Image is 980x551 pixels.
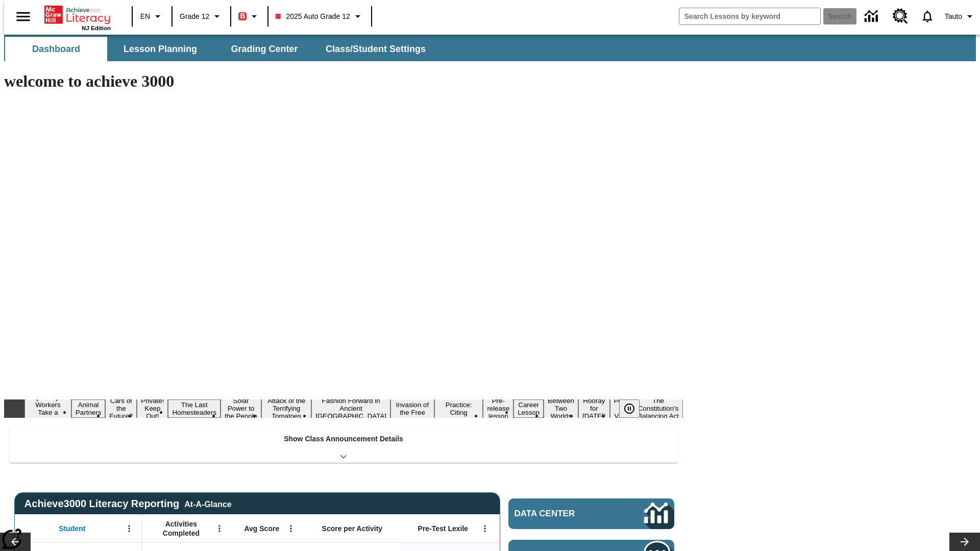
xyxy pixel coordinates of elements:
span: Dashboard [32,43,80,55]
button: Class/Student Settings [317,37,434,61]
button: Boost Class color is red. Change class color [234,7,264,26]
span: B [240,10,245,22]
button: Slide 4 Private! Keep Out! [137,395,168,421]
div: Show Class Announcement Details [9,428,678,463]
button: Grading Center [213,37,315,61]
span: Student [59,524,85,533]
span: Pre-Test Lexile [418,524,469,533]
button: Language: EN, Select a language [136,7,168,26]
button: Slide 5 The Last Homesteaders [168,399,220,418]
button: Lesson Planning [109,37,211,61]
button: Pause [619,399,640,418]
button: Open Menu [283,521,299,536]
div: At-A-Glance [184,498,231,509]
button: Open side menu [8,2,38,32]
button: Slide 6 Solar Power to the People [220,395,261,421]
button: Lesson carousel, Next [949,533,980,551]
button: Slide 11 Pre-release lesson [483,395,513,421]
div: SubNavbar [4,35,976,61]
button: Profile/Settings [941,7,980,26]
button: Open Menu [212,521,227,536]
button: Slide 10 Mixed Practice: Citing Evidence [434,392,483,425]
div: Pause [619,399,650,418]
button: Slide 12 Career Lesson [513,399,544,418]
input: search field [679,8,820,24]
h1: welcome to achieve 3000 [4,72,683,91]
button: Slide 8 Fashion Forward in Ancient Rome [311,395,390,421]
span: Activities Completed [148,519,215,538]
span: Grading Center [231,43,298,55]
button: Grade: Grade 12, Select a grade [176,7,227,26]
button: Slide 1 Labor Day: Workers Take a Stand [24,392,71,425]
div: SubNavbar [4,37,435,61]
button: Slide 2 Animal Partners [71,399,105,418]
span: Score per Activity [322,524,383,533]
button: Slide 13 Between Two Worlds [544,395,578,421]
button: Slide 16 The Constitution's Balancing Act [633,395,683,421]
span: NJ Edition [82,25,111,31]
span: Lesson Planning [124,43,197,55]
span: EN [140,11,150,22]
span: Tauto [945,11,962,22]
button: Slide 7 Attack of the Terrifying Tomatoes [261,395,311,421]
button: Slide 3 Cars of the Future? [105,395,137,421]
a: Data Center [859,3,887,31]
div: Home [44,4,111,31]
span: 2025 Auto Grade 12 [276,11,350,22]
p: Show Class Announcement Details [284,434,403,444]
button: Slide 14 Hooray for Constitution Day! [578,395,610,421]
a: Home [44,5,111,25]
button: Slide 9 The Invasion of the Free CD [390,392,434,425]
button: Open Menu [477,521,493,536]
span: Achieve3000 Literacy Reporting [24,498,232,510]
a: Resource Center, Will open in new tab [887,3,914,30]
span: Class/Student Settings [326,43,426,55]
button: Slide 15 Point of View [610,395,633,421]
a: Notifications [914,3,941,30]
button: Open Menu [121,521,137,536]
span: Grade 12 [180,11,209,22]
span: Data Center [514,509,610,519]
a: Data Center [508,498,674,529]
button: Dashboard [5,37,107,61]
button: Class: 2025 Auto Grade 12, Select your class [272,7,367,26]
span: Avg Score [244,524,279,533]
